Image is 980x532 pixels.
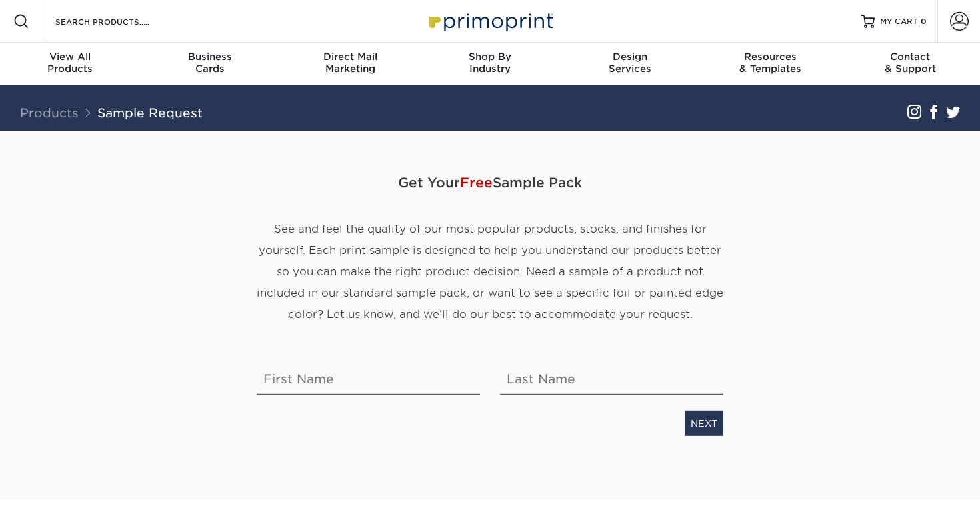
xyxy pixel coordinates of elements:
[280,43,420,85] a: Direct MailMarketing
[560,43,700,85] a: DesignServices
[420,43,560,85] a: Shop ByIndustry
[423,7,557,35] img: Primoprint
[700,51,840,75] div: & Templates
[140,51,280,75] div: Cards
[54,13,184,29] input: SEARCH PRODUCTS.....
[280,51,420,75] div: Marketing
[140,51,280,63] span: Business
[685,411,723,436] a: NEXT
[840,51,980,63] span: Contact
[840,51,980,75] div: & Support
[460,175,493,191] span: Free
[257,163,723,203] span: Get Your Sample Pack
[140,43,280,85] a: BusinessCards
[700,51,840,63] span: Resources
[20,105,79,120] a: Products
[257,223,723,321] span: See and feel the quality of our most popular products, stocks, and finishes for yourself. Each pr...
[280,51,420,63] span: Direct Mail
[560,51,700,63] span: Design
[420,51,560,75] div: Industry
[840,43,980,85] a: Contact& Support
[97,105,203,120] a: Sample Request
[921,17,927,26] span: 0
[560,51,700,75] div: Services
[420,51,560,63] span: Shop By
[700,43,840,85] a: Resources& Templates
[880,16,918,27] span: MY CART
